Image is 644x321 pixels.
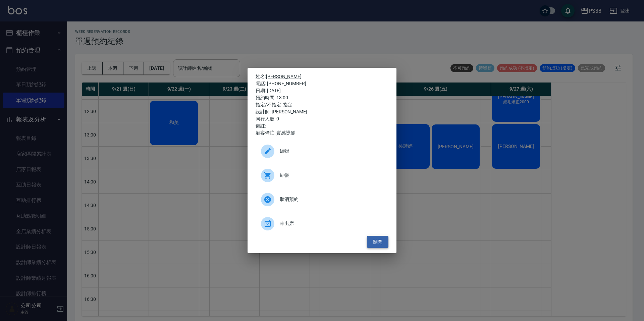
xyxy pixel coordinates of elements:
div: 編輯 [256,142,388,161]
span: 未出席 [280,220,383,227]
div: 日期: [DATE] [256,87,388,94]
div: 結帳 [256,166,388,185]
span: 編輯 [280,148,383,155]
div: 顧客備註: 質感燙髮 [256,129,388,137]
div: 同行人數: 0 [256,115,388,122]
span: 結帳 [280,172,383,179]
div: 電話: [PHONE_NUMBER] [256,80,388,87]
div: 取消預約 [256,190,388,209]
div: 指定/不指定: 指定 [256,101,388,108]
a: [PERSON_NAME] [266,74,302,79]
a: 編輯 [256,142,388,166]
button: 關閉 [367,236,388,248]
div: 預約時間: 13:00 [256,94,388,101]
div: 未出席 [256,214,388,233]
div: 設計師: [PERSON_NAME] [256,108,388,115]
div: 備註: [256,122,388,129]
a: 結帳 [256,166,388,190]
span: 取消預約 [280,196,383,203]
p: 姓名: [256,73,388,80]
